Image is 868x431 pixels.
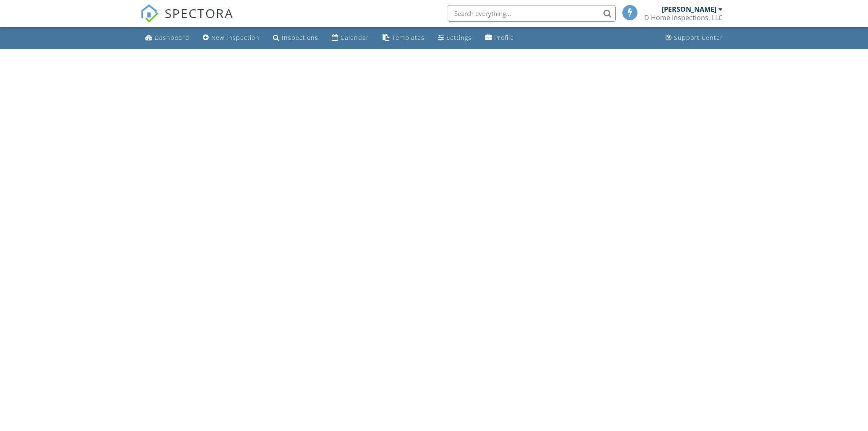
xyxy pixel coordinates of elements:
a: New Inspection [199,30,263,46]
div: Profile [494,34,514,42]
a: SPECTORA [140,11,233,29]
div: Dashboard [155,34,189,42]
img: The Best Home Inspection Software - Spectora [140,4,159,23]
div: Calendar [341,34,369,42]
div: New Inspection [211,34,260,42]
span: SPECTORA [165,4,233,22]
a: Calendar [328,30,372,46]
a: Company Profile [482,30,517,46]
div: Inspections [282,34,318,42]
div: Templates [392,34,425,42]
input: Search everything... [448,5,616,22]
a: Inspections [270,30,322,46]
a: Dashboard [142,30,193,46]
div: [PERSON_NAME] [662,5,716,13]
div: Support Center [674,34,723,42]
a: Support Center [662,30,726,46]
a: Settings [435,30,475,46]
div: Settings [446,34,472,42]
a: Templates [379,30,428,46]
div: D Home Inspections, LLC [644,13,723,22]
